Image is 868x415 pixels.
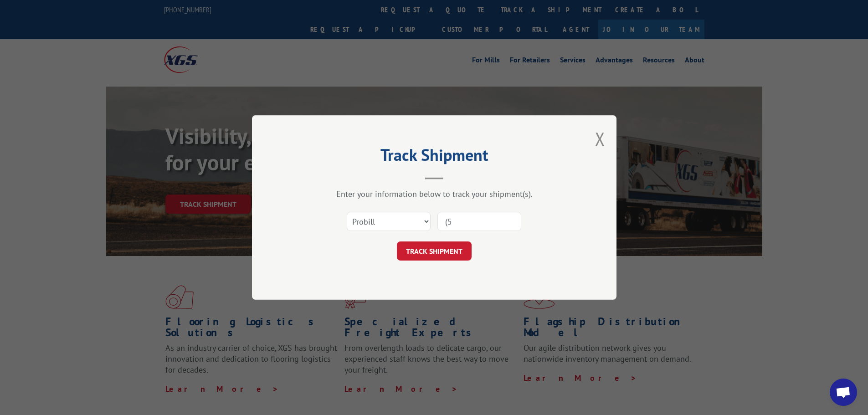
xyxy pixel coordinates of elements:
button: TRACK SHIPMENT [397,241,472,261]
h2: Track Shipment [298,149,571,166]
input: Number(s) [437,212,521,231]
button: Close modal [595,127,605,151]
div: Enter your information below to track your shipment(s). [298,189,571,199]
div: Open chat [830,379,857,406]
